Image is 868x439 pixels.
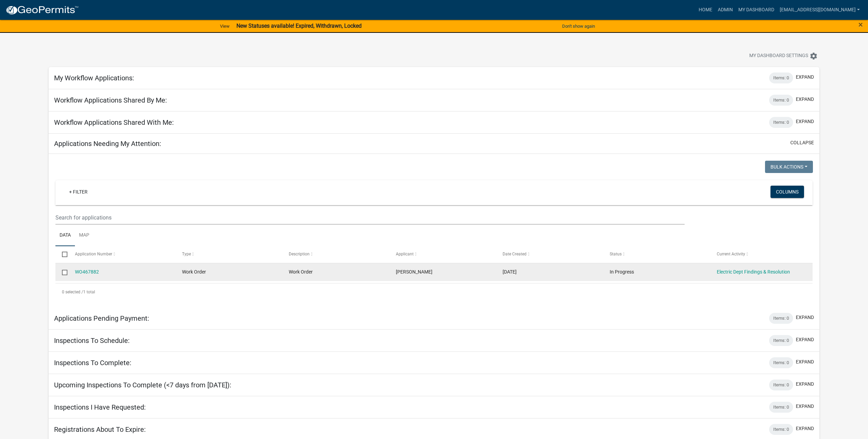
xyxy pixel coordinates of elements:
[289,269,313,275] span: Work Order
[75,252,112,256] span: Application Number
[217,21,232,32] a: View
[717,269,790,275] a: Electric Dept Findings & Resolution
[62,290,83,294] span: 0 selected /
[796,403,814,410] button: expand
[796,336,814,343] button: expand
[749,52,808,60] span: My Dashboard Settings
[396,252,414,256] span: Applicant
[54,139,161,148] h5: Applications Needing My Attention:
[777,3,863,16] a: [EMAIL_ADDRESS][DOMAIN_NAME]
[769,335,793,346] div: Items: 0
[282,246,389,263] datatable-header-cell: Description
[769,72,793,83] div: Items: 0
[396,269,432,275] span: Marissa Marr
[503,252,527,256] span: Date Created
[503,269,517,275] span: 08/22/2025
[717,252,745,256] span: Current Activity
[54,403,146,411] h5: Inspections I Have Requested:
[769,313,793,324] div: Items: 0
[809,52,818,60] i: settings
[790,139,814,146] button: collapse
[75,225,93,247] a: Map
[55,211,685,225] input: Search for applications
[796,96,814,103] button: expand
[796,314,814,321] button: expand
[858,21,863,29] button: Close
[765,161,813,173] button: Bulk Actions
[769,402,793,413] div: Items: 0
[176,246,283,263] datatable-header-cell: Type
[796,74,814,81] button: expand
[182,252,191,256] span: Type
[796,358,814,365] button: expand
[54,74,134,82] h5: My Workflow Applications:
[769,357,793,368] div: Items: 0
[603,246,710,263] datatable-header-cell: Status
[55,225,75,247] a: Data
[715,3,736,16] a: Admin
[496,246,603,263] datatable-header-cell: Date Created
[769,117,793,128] div: Items: 0
[54,425,146,434] h5: Registrations About To Expire:
[559,21,598,32] button: Don't show again
[736,3,777,16] a: My Dashboard
[858,20,863,29] span: ×
[236,23,362,29] strong: New Statuses available! Expired, Withdrawn, Locked
[610,252,622,256] span: Status
[49,154,819,307] div: collapse
[610,269,634,275] span: In Progress
[54,359,131,367] h5: Inspections To Complete:
[182,269,206,275] span: Work Order
[769,424,793,435] div: Items: 0
[389,246,496,263] datatable-header-cell: Applicant
[796,425,814,432] button: expand
[710,246,817,263] datatable-header-cell: Current Activity
[289,252,310,256] span: Description
[744,49,823,63] button: My Dashboard Settingssettings
[54,118,174,127] h5: Workflow Applications Shared With Me:
[55,283,813,301] div: 1 total
[68,246,176,263] datatable-header-cell: Application Number
[64,186,93,198] a: + Filter
[696,3,715,16] a: Home
[54,96,167,104] h5: Workflow Applications Shared By Me:
[54,336,130,345] h5: Inspections To Schedule:
[769,380,793,390] div: Items: 0
[75,269,99,275] a: WO467882
[55,246,68,263] datatable-header-cell: Select
[769,95,793,106] div: Items: 0
[54,314,149,322] h5: Applications Pending Payment:
[770,186,804,198] button: Columns
[54,381,231,389] h5: Upcoming Inspections To Complete (<7 days from [DATE]):
[796,381,814,388] button: expand
[796,118,814,125] button: expand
